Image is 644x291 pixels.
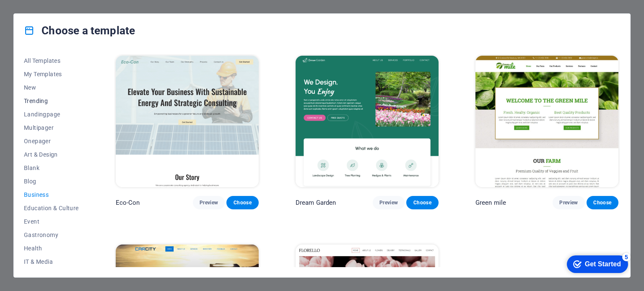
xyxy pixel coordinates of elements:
[24,54,79,67] button: All Templates
[593,199,612,206] span: Choose
[24,188,79,201] button: Business
[24,98,79,104] span: Trending
[559,199,578,206] span: Preview
[24,24,135,37] h4: Choose a template
[200,199,218,206] span: Preview
[7,4,68,22] div: Get Started 5 items remaining, 0% complete
[296,198,336,207] p: Dream Garden
[24,151,79,158] span: Art & Design
[475,198,506,207] p: Green mile
[587,196,618,209] button: Choose
[475,56,618,187] img: Green mile
[406,196,438,209] button: Choose
[24,245,79,252] span: Health
[24,67,79,81] button: My Templates
[379,199,398,206] span: Preview
[24,201,79,215] button: Education & Culture
[24,138,79,144] span: Onepager
[24,165,79,171] span: Blank
[24,178,79,185] span: Blog
[226,196,258,209] button: Choose
[116,56,259,187] img: Eco-Con
[24,175,79,188] button: Blog
[25,9,61,17] div: Get Started
[24,71,79,77] span: My Templates
[24,228,79,242] button: Gastronomy
[553,196,584,209] button: Preview
[24,148,79,161] button: Art & Design
[24,124,79,131] span: Multipager
[24,242,79,255] button: Health
[24,94,79,108] button: Trending
[24,232,79,238] span: Gastronomy
[296,56,439,187] img: Dream Garden
[24,255,79,268] button: IT & Media
[24,218,79,225] span: Event
[24,121,79,134] button: Multipager
[24,205,79,211] span: Education & Culture
[24,81,79,94] button: New
[116,198,140,207] p: Eco-Con
[24,258,79,265] span: IT & Media
[24,161,79,175] button: Blank
[24,215,79,228] button: Event
[24,191,79,198] span: Business
[24,57,79,64] span: All Templates
[413,199,431,206] span: Choose
[62,2,70,10] div: 5
[193,196,225,209] button: Preview
[373,196,405,209] button: Preview
[24,111,79,118] span: Landingpage
[233,199,252,206] span: Choose
[24,108,79,121] button: Landingpage
[24,134,79,148] button: Onepager
[24,84,79,91] span: New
